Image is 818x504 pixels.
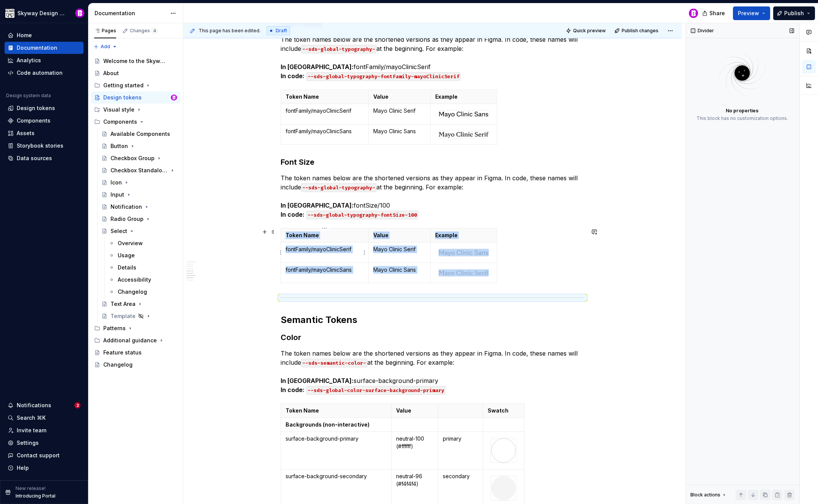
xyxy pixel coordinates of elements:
[98,225,180,237] a: Select
[111,227,127,235] div: Select
[17,414,46,422] div: Search ⌘K
[152,28,158,34] span: 4
[17,69,63,77] div: Code automation
[5,412,84,424] button: Search ⌘K
[286,93,364,101] p: Token Name
[75,9,84,18] img: Bobby Davis
[488,407,520,414] p: Swatch
[373,128,426,135] p: Mayo Clinic Sans
[690,492,720,498] div: Block actions
[286,435,387,443] p: surface-background-primary
[281,157,584,167] h3: Font Size
[5,399,84,411] button: Notifications2
[286,128,364,135] p: fontFamily/mayoClinicSans
[98,128,180,140] a: Available Components
[6,93,51,99] div: Design system data
[396,407,433,414] p: Value
[17,57,41,64] div: Analytics
[690,490,727,500] div: Block actions
[5,54,84,66] a: Analytics
[276,28,287,34] span: Draft
[106,237,180,249] a: Overview
[17,31,32,39] div: Home
[98,176,180,189] a: Icon
[91,104,180,116] div: Visual style
[91,346,180,359] a: Feature status
[98,140,180,152] a: Button
[106,274,180,286] a: Accessibility
[301,359,367,367] code: --sds-semantic-color-
[373,107,426,115] p: Mayo Clinic Serif
[103,69,119,77] div: About
[91,41,120,52] button: Add
[118,239,143,247] div: Overview
[439,269,489,276] img: 78500ced-a40c-4b40-9c04-fdd7cad446f7.png
[5,437,84,449] a: Settings
[111,300,136,308] div: Text Area
[103,82,144,89] div: Getting started
[94,28,116,34] div: Pages
[5,42,84,54] a: Documentation
[17,142,63,150] div: Storybook stories
[106,249,180,261] a: Usage
[286,266,364,274] p: fontFamily/mayoClinicSans
[286,407,387,414] p: Token Name
[118,288,147,296] div: Changelog
[98,164,180,176] a: Checkbox Standalone
[5,9,14,18] img: 7d2f9795-fa08-4624-9490-5a3f7218a56a.png
[91,322,180,334] div: Patterns
[306,211,418,219] code: --sds-global-typography-fontSize-100
[98,152,180,164] a: Checkbox Group
[435,93,492,101] p: Example
[281,63,354,71] strong: In [GEOGRAPHIC_DATA]:
[5,67,84,79] a: Code automation
[564,25,609,36] button: Quick preview
[17,427,46,434] div: Invite team
[95,9,166,17] div: Documentation
[17,402,51,409] div: Notifications
[306,72,461,81] code: --sds-global-typography-fontFamily-mayoClinicSerif
[373,266,426,274] p: Mayo Clinic Sans
[281,377,354,384] strong: In [GEOGRAPHIC_DATA]:
[91,334,180,346] div: Additional guidance
[698,6,730,20] button: Share
[439,131,489,138] img: 78500ced-a40c-4b40-9c04-fdd7cad446f7.png
[16,485,46,491] p: New release!
[98,310,180,322] a: Template
[373,246,426,253] p: Mayo Clinic Serif
[103,106,134,113] div: Visual style
[5,152,84,164] a: Data sources
[103,324,126,332] div: Patterns
[5,29,84,41] a: Home
[111,130,170,138] div: Available Components
[103,118,137,126] div: Components
[111,154,155,162] div: Checkbox Group
[696,115,788,121] div: This block has no customization options.
[5,462,84,474] button: Help
[573,28,606,34] span: Quick preview
[306,386,445,395] code: --sds-global-color-surface-background-primary
[443,435,478,443] p: primary
[101,44,110,50] span: Add
[74,402,81,408] span: 2
[98,201,180,213] a: Notification
[5,424,84,436] a: Invite team
[103,94,142,101] div: Design tokens
[199,28,261,34] span: This page has been edited.
[171,94,177,101] img: Bobby Davis
[98,298,180,310] a: Text Area
[709,9,725,17] span: Share
[17,129,35,137] div: Assets
[17,9,66,17] div: Skyway Design System
[281,173,584,219] p: The token names below are the shortened versions as they appear in Figma. In code, these names wi...
[111,142,128,150] div: Button
[281,35,584,80] p: The token names below are the shortened versions as they appear in Figma. In code, these names wi...
[435,232,492,239] p: Example
[17,439,39,447] div: Settings
[738,9,759,17] span: Preview
[5,102,84,114] a: Design tokens
[5,140,84,152] a: Storybook stories
[98,213,180,225] a: Radio Group
[443,472,478,480] p: secondary
[281,332,584,343] h3: Color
